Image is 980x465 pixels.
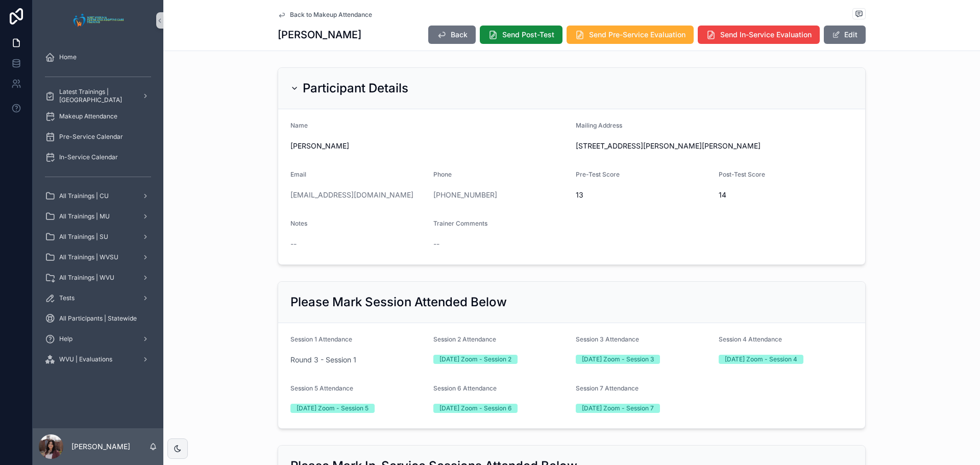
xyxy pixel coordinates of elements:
span: [STREET_ADDRESS][PERSON_NAME][PERSON_NAME] [576,141,853,151]
div: [DATE] Zoom - Session 4 [725,355,797,364]
h2: Please Mark Session Attended Below [290,294,507,310]
span: -- [290,239,297,249]
span: Session 4 Attendance [719,335,782,343]
div: [DATE] Zoom - Session 6 [439,404,511,413]
span: Send Post-Test [502,30,554,40]
div: [DATE] Zoom - Session 7 [582,404,654,413]
span: All Trainings | WVSU [59,253,118,261]
button: Edit [824,26,866,44]
span: Home [59,53,77,61]
a: Tests [39,289,157,307]
span: Mailing Address [576,121,622,129]
a: All Trainings | SU [39,228,157,246]
span: Pre-Test Score [576,170,620,178]
span: Send Pre-Service Evaluation [589,30,685,40]
span: In-Service Calendar [59,153,118,161]
div: [DATE] Zoom - Session 3 [582,355,654,364]
span: WVU | Evaluations [59,355,112,363]
span: All Trainings | WVU [59,274,114,282]
a: Makeup Attendance [39,107,157,126]
button: Send Post-Test [480,26,562,44]
span: Session 1 Attendance [290,335,352,343]
a: All Trainings | WVSU [39,248,157,266]
a: [PHONE_NUMBER] [433,190,497,200]
span: Trainer Comments [433,219,487,227]
a: Pre-Service Calendar [39,128,157,146]
img: App logo [70,12,126,29]
a: [EMAIL_ADDRESS][DOMAIN_NAME] [290,190,413,200]
span: Session 7 Attendance [576,384,639,392]
a: All Trainings | MU [39,207,157,226]
span: Session 3 Attendance [576,335,639,343]
span: Send In-Service Evaluation [720,30,812,40]
a: Round 3 - Session 1 [290,355,356,365]
span: Help [59,335,72,343]
span: Tests [59,294,75,302]
div: [DATE] Zoom - Session 2 [439,355,511,364]
span: Back to Makeup Attendance [290,11,372,19]
span: Phone [433,170,452,178]
a: Back to Makeup Attendance [278,11,372,19]
span: Makeup Attendance [59,112,117,120]
span: 14 [719,190,853,200]
a: All Trainings | WVU [39,268,157,287]
span: All Trainings | MU [59,212,110,221]
div: [DATE] Zoom - Session 5 [297,404,369,413]
span: 13 [576,190,710,200]
span: [PERSON_NAME] [290,141,568,151]
span: Session 2 Attendance [433,335,496,343]
a: Latest Trainings | [GEOGRAPHIC_DATA] [39,87,157,105]
a: Home [39,48,157,66]
div: scrollable content [33,41,163,382]
span: All Trainings | SU [59,233,108,241]
a: All Trainings | CU [39,187,157,205]
a: Help [39,330,157,348]
span: Pre-Service Calendar [59,133,123,141]
p: [PERSON_NAME] [71,442,130,452]
span: Back [451,30,468,40]
h2: Participant Details [303,80,408,96]
h1: [PERSON_NAME] [278,28,361,42]
span: Post-Test Score [719,170,765,178]
a: All Participants | Statewide [39,309,157,328]
a: In-Service Calendar [39,148,157,166]
span: Notes [290,219,307,227]
span: All Trainings | CU [59,192,109,200]
span: Session 6 Attendance [433,384,497,392]
button: Send Pre-Service Evaluation [567,26,694,44]
span: -- [433,239,439,249]
button: Back [428,26,476,44]
span: Latest Trainings | [GEOGRAPHIC_DATA] [59,88,134,104]
a: WVU | Evaluations [39,350,157,369]
span: Email [290,170,306,178]
button: Send In-Service Evaluation [698,26,820,44]
span: Name [290,121,308,129]
span: Session 5 Attendance [290,384,353,392]
span: All Participants | Statewide [59,314,137,323]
